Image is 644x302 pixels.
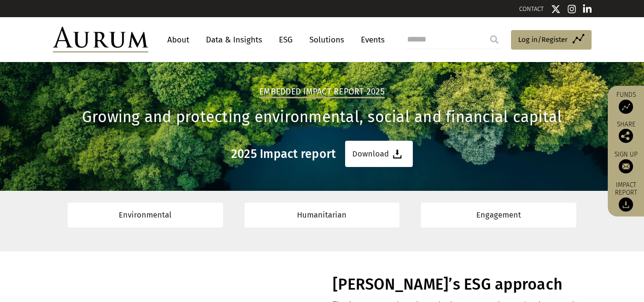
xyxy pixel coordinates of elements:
[53,108,592,126] h1: Growing and protecting environmental, social and financial capital
[519,5,544,12] a: CONTACT
[485,30,504,49] input: Submit
[568,4,576,14] img: Instagram icon
[421,203,576,227] a: Engagement
[68,203,223,227] a: Environmental
[53,27,148,52] img: Aurum
[613,150,639,173] a: Sign up
[613,90,639,114] a: Funds
[345,141,413,167] a: Download
[613,121,639,143] div: Share
[201,31,267,49] a: Data & Insights
[619,99,633,114] img: Access Funds
[511,30,592,50] a: Log in/Register
[305,31,349,49] a: Solutions
[333,275,589,294] h1: [PERSON_NAME]’s ESG approach
[163,31,194,49] a: About
[583,4,592,14] img: Linkedin icon
[518,34,568,45] span: Log in/Register
[245,203,400,227] a: Humanitarian
[231,147,336,161] h3: 2025 Impact report
[551,4,561,14] img: Twitter icon
[619,159,633,173] img: Sign up to our newsletter
[613,180,639,212] a: Impact report
[619,128,633,143] img: Share this post
[274,31,297,49] a: ESG
[259,87,385,98] h2: Embedded Impact report 2025
[356,31,385,49] a: Events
